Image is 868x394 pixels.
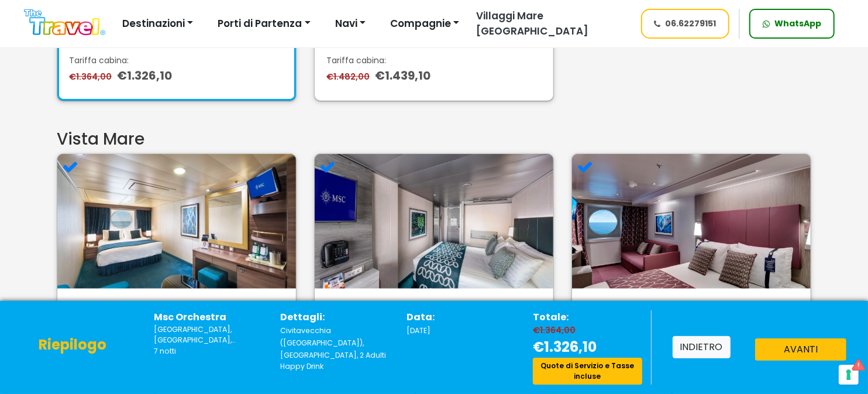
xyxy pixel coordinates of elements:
span: Villaggi Mare [GEOGRAPHIC_DATA] [476,9,588,38]
span: €1.439,10 [375,67,430,84]
a: WhatsApp [749,9,835,39]
button: Compagnie [383,12,467,36]
img: OB.webp [57,154,296,289]
button: Porti di Partenza [210,12,318,36]
span: WhatsApp [774,18,821,30]
span: €1.482,00 [326,71,373,83]
p: Happy Drink [280,361,389,372]
div: Quote di Servizio e Tasse incluse [533,358,642,385]
h5: Deluxe Ocean View with obstructed view ( Obstructed view - Module 16 sqm - Decks 8 ) [326,300,542,342]
img: OO.webp [315,154,553,289]
img: OR1.webp [572,154,811,289]
h5: Deluxe Ocean View ( Module 16 sqm - Decks 5 ) [584,300,799,328]
p: 7 notti [154,346,263,357]
button: avanti [755,338,846,361]
button: Destinazioni [115,12,201,36]
span: €1.326,10 [533,337,597,357]
p: Data: [407,310,515,324]
img: Logo The Travel [24,9,105,36]
span: Civitavecchia ([GEOGRAPHIC_DATA]), [GEOGRAPHIC_DATA], 2 Adulti [280,326,386,360]
p: Tariffa cabina: [326,54,542,67]
p: Msc Orchestra [154,310,263,324]
p: Totale: [533,310,642,324]
span: 06.62279151 [666,18,717,30]
h3: Vista Mare [57,129,811,149]
p: Dettagli: [280,310,389,324]
button: Navi [328,12,373,36]
h5: Ocean View Bella [69,300,284,314]
h4: Riepilogo [39,337,107,354]
a: Villaggi Mare [GEOGRAPHIC_DATA] [467,9,630,39]
small: Civitavecchia,Valencia,Barcelona,Marseille,Genoa,Livorno,Civitavecchia [154,324,263,346]
a: 06.62279151 [641,9,730,39]
button: indietro [673,336,731,358]
span: [DATE] [407,326,430,335]
span: €1.364,00 [533,324,578,336]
